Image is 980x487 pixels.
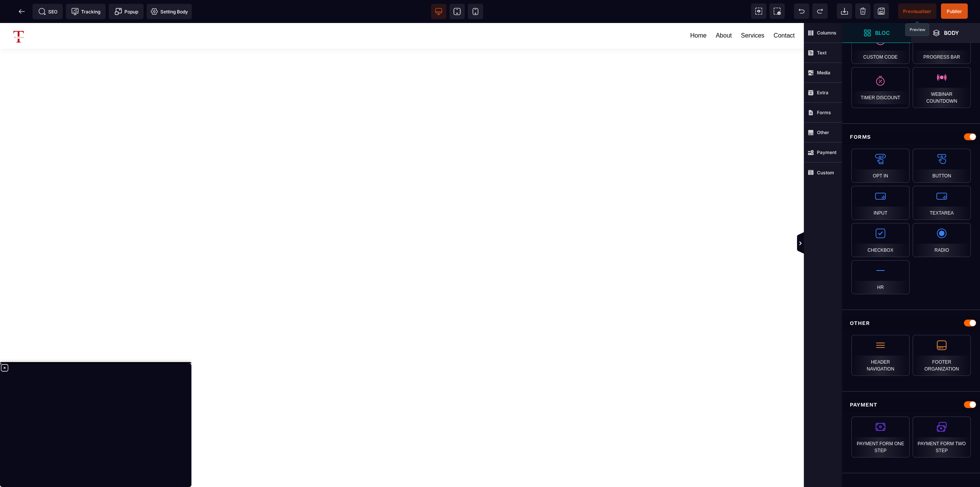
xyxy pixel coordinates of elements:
[851,260,910,294] div: Hr
[875,30,890,36] strong: Bloc
[851,149,910,183] div: Opt in
[898,3,936,19] span: Preview
[38,8,57,15] span: SEO
[817,170,834,175] strong: Custom
[842,130,980,144] div: Forms
[7,3,25,22] img: 1d5965bb64444c15f677ef03eb205565.png
[913,30,971,64] div: Progress bar
[851,67,910,108] div: Timer Discount
[114,8,138,15] span: Popup
[913,149,971,183] div: Button
[774,8,795,18] a: Contact
[150,8,188,15] span: Setting Body
[913,416,971,457] div: Payment Form Two Step
[817,130,829,135] strong: Other
[842,23,911,43] span: Open Blocks
[769,3,785,19] span: Screenshot
[842,398,980,412] div: Payment
[71,8,100,15] span: Tracking
[716,8,732,18] a: About
[851,416,910,457] div: Payment Form One Step
[817,70,830,75] strong: Media
[913,186,971,220] div: Textarea
[947,8,962,14] span: Publier
[903,8,931,14] span: Previsualiser
[851,186,910,220] div: Input
[741,8,764,18] a: Services
[913,223,971,257] div: Radio
[913,335,971,376] div: No configuration found. Go to Organization Settings to set up.
[751,3,766,19] span: View components
[817,149,836,155] strong: Payment
[851,335,910,376] div: Header navigation
[911,23,980,43] span: Open Layer Manager
[817,90,828,95] strong: Extra
[944,30,959,36] strong: Body
[851,223,910,257] div: Checkbox
[913,67,971,108] div: Webinar Countdown
[690,8,707,18] a: Home
[817,110,831,115] strong: Forms
[842,316,980,330] div: Other
[817,30,836,36] strong: Columns
[851,30,910,64] div: Custom Code
[817,50,826,56] strong: Text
